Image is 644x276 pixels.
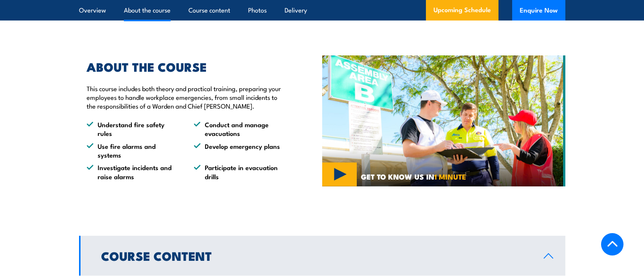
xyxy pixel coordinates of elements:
li: Understand fire safety rules [87,120,180,138]
li: Participate in evacuation drills [194,163,287,181]
li: Conduct and manage evacuations [194,120,287,138]
li: Investigate incidents and raise alarms [87,163,180,181]
li: Develop emergency plans [194,142,287,159]
img: Fire Warden and Chief Fire Warden Training [322,55,565,187]
li: Use fire alarms and systems [87,142,180,159]
p: This course includes both theory and practical training, preparing your employees to handle workp... [87,84,287,110]
h2: ABOUT THE COURSE [87,61,287,72]
strong: 1 MINUTE [434,171,466,182]
span: GET TO KNOW US IN [361,173,466,180]
a: Course Content [79,236,565,276]
h2: Course Content [101,250,532,261]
